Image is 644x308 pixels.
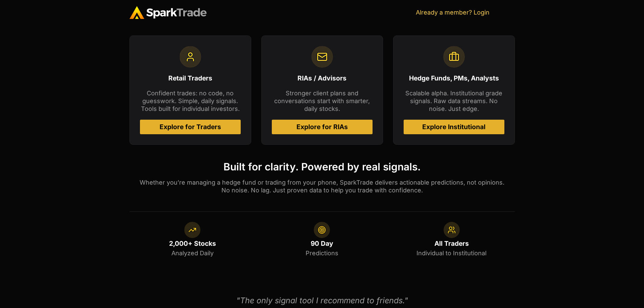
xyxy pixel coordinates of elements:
[129,162,515,172] h4: Built for clarity. Powered by real signals.
[140,120,241,134] a: Explore for Traders
[434,239,469,247] span: All Traders
[160,124,221,130] span: Explore for Traders
[259,249,385,257] p: Predictions
[129,179,515,194] p: Whether you’re managing a hedge fund or trading from your phone, SparkTrade delivers actionable p...
[168,74,212,82] span: Retail Traders
[146,294,498,306] div: "The only signal tool I recommend to friends."
[404,89,504,113] p: Scalable alpha. Institutional grade signals. Raw data streams. No noise. Just edge.
[272,89,373,113] p: Stronger client plans and conversations start with smarter, daily stocks.
[296,124,348,130] span: Explore for RIAs
[169,239,216,247] span: 2,000+ Stocks
[129,249,256,257] p: Analyzed Daily
[416,9,490,16] a: Already a member? Login
[311,239,333,247] span: 90 Day
[422,124,485,130] span: Explore Institutional
[404,120,504,134] a: Explore Institutional
[272,120,373,134] a: Explore for RIAs
[409,74,499,82] span: Hedge Funds, PMs, Analysts
[297,74,347,82] span: RIAs / Advisors
[388,249,515,257] p: Individual to Institutional
[140,89,241,113] p: Confident trades: no code, no guesswork. Simple, daily signals. Tools built for individual invest...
